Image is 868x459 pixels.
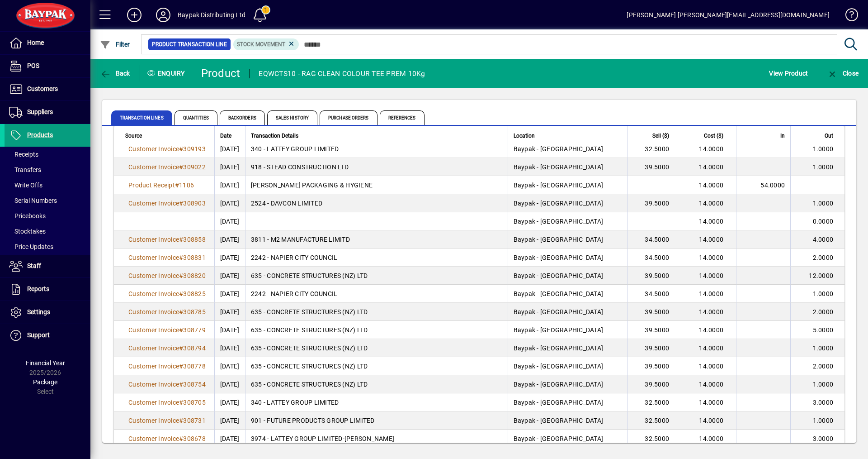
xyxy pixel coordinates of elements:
span: Customer Invoice [128,236,179,243]
span: Customer Invoice [128,399,179,406]
span: Baypak - [GEOGRAPHIC_DATA] [514,308,604,316]
span: Customer Invoice [128,163,179,171]
span: Customer Invoice [128,381,179,388]
span: Customer Invoice [128,363,179,370]
a: Customer Invoice#308785 [125,307,209,317]
app-page-header-button: Back [90,65,140,81]
td: 2242 - NAPIER CITY COUNCIL [245,249,508,267]
span: Baypak - [GEOGRAPHIC_DATA] [514,200,604,207]
td: 2242 - NAPIER CITY COUNCIL [245,285,508,303]
span: Customer Invoice [128,290,179,297]
td: 39.5000 [627,357,682,375]
span: 308779 [183,326,206,334]
a: Write Offs [5,177,90,193]
td: 14.0000 [682,339,736,357]
span: 308754 [183,381,206,388]
span: # [179,290,183,297]
button: Profile [149,7,178,23]
a: Customer Invoice#308794 [125,343,209,353]
a: Customer Invoice#308825 [125,289,209,299]
a: Reports [5,278,90,301]
div: Cost ($) [688,131,731,141]
span: POS [27,62,39,69]
a: Customer Invoice#308903 [125,198,209,208]
td: [PERSON_NAME] PACKAGING & HYGIENE [245,176,508,194]
div: Product [201,66,241,81]
td: [DATE] [214,140,245,158]
td: 635 - CONCRETE STRUCTURES (NZ) LTD [245,321,508,339]
a: Customer Invoice#308754 [125,379,209,389]
mat-chip: Product Transaction Type: Stock movement [233,38,299,50]
span: Backorders [220,110,265,125]
td: 14.0000 [682,393,736,411]
span: Customer Invoice [128,417,179,424]
td: 918 - STEAD CONSTRUCTION LTD [245,158,508,176]
td: 39.5000 [627,303,682,321]
a: Customer Invoice#308779 [125,325,209,335]
td: [DATE] [214,339,245,357]
td: 14.0000 [682,230,736,249]
td: [DATE] [214,249,245,267]
td: 340 - LATTEY GROUP LIMITED [245,140,508,158]
td: 39.5000 [627,158,682,176]
td: [DATE] [214,375,245,393]
a: Serial Numbers [5,193,90,208]
a: Customer Invoice#308858 [125,234,209,244]
td: 39.5000 [627,339,682,357]
td: 39.5000 [627,375,682,393]
span: Baypak - [GEOGRAPHIC_DATA] [514,417,604,424]
span: Settings [27,308,50,316]
td: 14.0000 [682,158,736,176]
span: Baypak - [GEOGRAPHIC_DATA] [514,381,604,388]
span: Customer Invoice [128,272,179,279]
td: [DATE] [214,194,245,212]
a: Transfers [5,162,90,177]
a: Stocktakes [5,224,90,239]
button: Add [120,7,149,23]
span: Purchase Orders [320,110,377,125]
td: [DATE] [214,285,245,303]
span: 5.0000 [813,326,834,334]
a: Settings [5,301,90,324]
span: Source [125,131,142,141]
a: Staff [5,255,90,277]
span: Stock movement [237,41,285,48]
span: Pricebooks [9,212,46,220]
td: 34.5000 [627,230,682,249]
td: 14.0000 [682,249,736,267]
a: Customer Invoice#308820 [125,271,209,281]
span: Customer Invoice [128,145,179,153]
a: Customer Invoice#309022 [125,162,209,172]
td: [DATE] [214,430,245,448]
span: 308820 [183,272,206,279]
div: Source [125,131,209,141]
td: 14.0000 [682,212,736,230]
td: 635 - CONCRETE STRUCTURES (NZ) LTD [245,375,508,393]
td: 32.5000 [627,393,682,411]
span: Customers [27,85,58,92]
span: # [179,163,183,171]
span: # [179,272,183,279]
td: 14.0000 [682,303,736,321]
td: 39.5000 [627,194,682,212]
span: Quantities [175,110,217,125]
td: 635 - CONCRETE STRUCTURES (NZ) LTD [245,303,508,321]
div: Date [220,131,240,141]
span: Write Offs [9,182,42,189]
span: Sell ($) [652,131,669,141]
span: Product Receipt [128,182,175,189]
span: 1.0000 [813,290,834,297]
td: 3811 - M2 MANUFACTURE LIMITD [245,230,508,249]
td: 3974 - LATTEY GROUP LIMITED-[PERSON_NAME] [245,430,508,448]
span: # [179,200,183,207]
a: Product Receipt#1106 [125,180,197,190]
span: # [179,381,183,388]
td: 14.0000 [682,194,736,212]
span: 4.0000 [813,236,834,243]
a: Customer Invoice#308678 [125,434,209,444]
button: Back [98,65,132,81]
span: 309193 [183,145,206,153]
td: [DATE] [214,393,245,411]
span: 309022 [183,163,206,171]
span: 3.0000 [813,399,834,406]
